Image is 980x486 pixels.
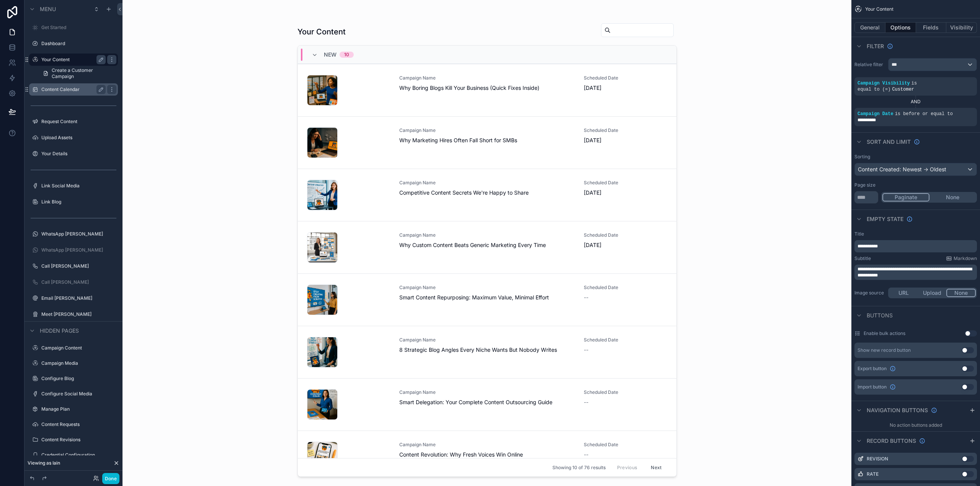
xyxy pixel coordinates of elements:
label: Your Content [41,57,103,63]
span: Campaign Visibility [857,81,910,86]
span: is before or equal to [895,111,953,117]
label: Email [PERSON_NAME] [41,295,116,301]
span: Export button [857,366,887,372]
a: Markdown [946,255,977,262]
label: Rate [867,471,879,477]
label: WhatsApp [PERSON_NAME] [41,231,116,237]
span: Your Content [865,6,893,12]
div: Show new record button [857,347,911,353]
label: Link Blog [41,199,116,205]
div: scrollable content [854,265,977,280]
span: Empty state [867,215,903,223]
label: Campaign Media [41,360,116,366]
label: Call [PERSON_NAME] [41,263,116,269]
span: Buttons [867,312,893,319]
button: Upload [918,289,947,297]
label: Configure Social Media [41,391,116,397]
button: Options [885,22,916,33]
label: Page size [854,182,875,188]
span: Markdown [954,255,977,262]
button: Content Created: Newest -> Oldest [854,163,977,176]
button: None [929,193,976,202]
button: None [946,289,976,297]
div: AND [854,99,977,105]
label: Get Started [41,24,116,31]
label: Call [PERSON_NAME] [41,279,116,285]
button: Done [102,473,119,484]
label: Link Social Media [41,183,116,189]
span: Viewing as Iain [28,460,60,466]
label: Image source [854,290,885,296]
label: Configure Blog [41,375,116,382]
label: Meet [PERSON_NAME] [41,311,116,317]
label: Enable bulk actions [864,330,905,336]
label: Request Content [41,119,116,125]
label: Credential Configuration [41,452,116,458]
button: URL [889,289,918,297]
label: Content Calendar [41,86,103,93]
label: WhatsApp [PERSON_NAME] [41,247,116,253]
label: Revision [867,456,888,462]
span: Filter [867,42,884,50]
label: Sorting [854,154,870,160]
button: General [854,22,885,33]
span: New [324,51,336,59]
button: Paginate [882,193,929,202]
label: Dashboard [41,41,116,47]
div: No action buttons added [851,419,980,431]
label: Manage Plan [41,406,116,412]
span: Record buttons [867,437,916,445]
button: Visibility [946,22,977,33]
span: Campaign Date [857,111,893,117]
div: scrollable content [854,240,977,252]
div: Content Created: Newest -> Oldest [855,163,977,176]
label: Relative filter [854,62,885,68]
label: Upload Assets [41,135,116,141]
a: Create a Customer Campaign [38,67,118,80]
label: Content Requests [41,421,116,427]
div: 10 [344,52,349,58]
span: Menu [40,5,56,13]
span: Showing 10 of 76 results [552,465,606,471]
button: Next [645,462,667,473]
span: Sort And Limit [867,138,911,146]
label: Title [854,231,864,237]
span: Hidden pages [40,327,79,335]
label: Campaign Content [41,345,116,351]
label: Subtitle [854,255,871,262]
span: Import button [857,384,887,390]
label: Content Revisions [41,437,116,443]
label: Your Details [41,151,116,157]
span: Customer [892,87,914,92]
span: Create a Customer Campaign [52,67,113,80]
span: Navigation buttons [867,406,928,414]
button: Fields [916,22,947,33]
